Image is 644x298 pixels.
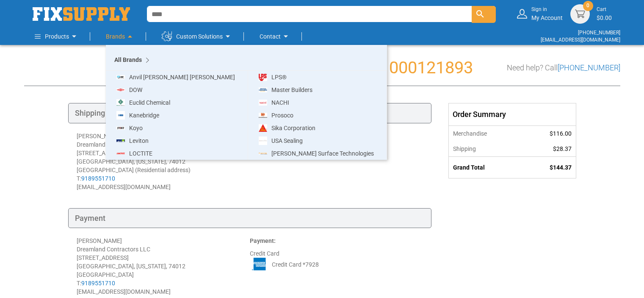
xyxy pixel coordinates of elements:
[271,111,293,120] span: Prosoco
[116,99,125,106] img: Euclid Chemical
[259,74,267,81] img: LPS®
[550,164,572,171] span: $144.37
[259,113,267,118] img: Prosoco
[449,125,522,141] th: Merchandise
[597,6,612,13] small: Cart
[129,86,142,94] span: DOW
[35,28,79,45] a: Products
[254,109,387,122] a: ProsocoProsoco
[254,134,387,147] a: USA SealingUSA Sealing
[254,122,387,134] a: Sika CorporationSika Corporation
[112,71,248,84] a: Anvil Smith CooperAnvil [PERSON_NAME] [PERSON_NAME]
[129,98,170,107] span: Euclid Chemical
[33,7,130,21] img: Fix Industrial Supply
[68,208,431,228] div: Payment
[106,28,135,45] a: Brands
[449,141,522,157] th: Shipping
[112,84,248,96] a: DOWDOW
[259,136,267,145] img: USA Sealing
[531,6,563,22] div: My Account
[541,37,620,43] a: [EMAIL_ADDRESS][DOMAIN_NAME]
[129,73,235,81] span: Anvil [PERSON_NAME] [PERSON_NAME]
[586,2,589,9] span: 0
[558,63,620,72] a: [PHONE_NUMBER]
[250,237,276,244] strong: Payment:
[271,98,289,107] span: NACHI
[116,75,125,79] img: Anvil Smith Cooper
[259,87,267,92] img: Master Builders
[24,58,620,77] h1: Order Confirmation Number: 000121893
[116,111,125,120] img: Kanebridge
[129,136,149,145] span: Leviton
[81,175,115,182] a: 9189551710
[112,147,248,160] a: LOCTITELOCTITE
[553,145,572,152] span: $28.37
[271,86,312,94] span: Master Builders
[162,28,233,45] a: Custom Solutions
[116,126,125,129] img: Koyo
[250,258,269,270] img: AE
[129,111,159,120] span: Kanebridge
[112,134,248,147] a: LevitonLeviton
[254,96,387,109] a: NACHINACHI
[254,84,387,96] a: Master BuildersMaster Builders
[259,153,267,155] img: Walter Surface Technologies
[250,237,423,296] div: Credit Card
[68,103,431,123] div: Shipping Address
[507,64,620,72] h3: Need help? Call
[271,136,303,145] span: USA Sealing
[449,103,576,125] div: Order Summary
[106,49,387,71] a: Brands
[81,280,115,287] a: 9189551710
[254,71,387,84] a: LPS®LPS®
[77,132,250,191] div: [PERSON_NAME] Dreamland Contractors LLC [STREET_ADDRESS] [GEOGRAPHIC_DATA], [US_STATE], 74012 [GE...
[259,100,267,105] img: NACHI
[259,124,267,131] img: Sika Corporation
[271,73,287,81] span: LPS®
[250,132,423,191] div: Standard (Ground)
[116,139,125,142] img: Leviton
[272,260,319,269] span: Credit Card *7928
[129,124,143,132] span: Koyo
[112,96,248,109] a: Euclid ChemicalEuclid Chemical
[129,149,152,158] span: LOCTITE
[271,149,374,158] span: [PERSON_NAME] Surface Technologies
[33,7,130,21] a: store logo
[116,89,125,92] img: DOW
[112,109,248,122] a: KanebridgeKanebridge
[112,122,248,134] a: KoyoKoyo
[271,124,315,132] span: Sika Corporation
[550,130,572,137] span: $116.00
[531,6,563,13] small: Sign in
[260,28,291,45] a: Contact
[578,30,620,36] a: [PHONE_NUMBER]
[116,153,125,154] img: LOCTITE
[254,147,387,160] a: Walter Surface Technologies[PERSON_NAME] Surface Technologies
[597,14,612,21] span: $0.00
[77,237,250,296] div: [PERSON_NAME] Dreamland Contractors LLC [STREET_ADDRESS] [GEOGRAPHIC_DATA], [US_STATE], 74012 [GE...
[453,164,485,171] strong: Grand Total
